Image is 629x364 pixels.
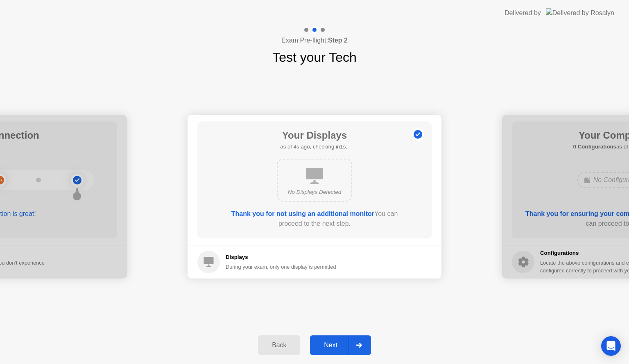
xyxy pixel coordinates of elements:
[310,335,371,355] button: Next
[258,335,300,355] button: Back
[601,336,621,356] div: Open Intercom Messenger
[546,8,614,18] img: Delivered by Rosalyn
[231,210,374,217] b: Thank you for not using an additional monitor
[328,37,348,44] b: Step 2
[284,188,345,196] div: No Displays Detected
[226,263,336,271] div: During your exam, only one display is permitted
[272,47,357,67] h1: Test your Tech
[505,8,541,18] div: Delivered by
[312,342,349,349] div: Next
[260,342,298,349] div: Back
[221,209,408,229] div: You can proceed to the next step.
[280,143,348,151] h5: as of 4s ago, checking in1s..
[226,253,336,261] h5: Displays
[281,36,348,45] h4: Exam Pre-flight:
[280,128,348,143] h1: Your Displays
